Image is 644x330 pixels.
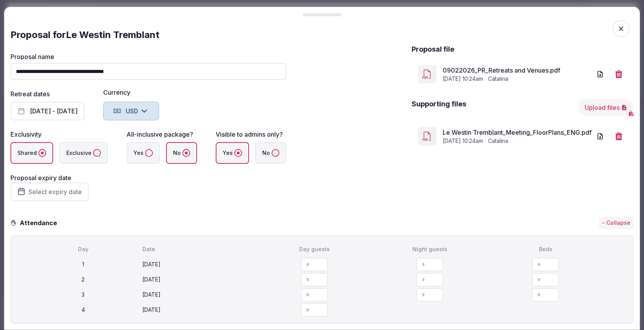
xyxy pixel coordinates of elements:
div: Beds [489,245,602,253]
div: 4 [27,306,139,314]
h2: Supporting files [412,99,466,116]
button: - Collapse [599,217,634,229]
button: No [182,149,190,157]
button: Upload files [578,99,634,116]
a: Le Westin Tremblant_Meeting_FloorPlans_ENG.pdf [443,128,592,137]
label: Exclusive [59,142,108,164]
span: Catalina [488,137,508,145]
span: [DATE] 10:24am [443,137,483,145]
button: Exclusive [93,149,101,157]
div: [DATE] [142,276,255,283]
div: Day guests [258,245,370,253]
button: No [272,149,279,157]
label: All-inclusive package? [126,130,193,138]
label: Proposal expiry date [10,174,71,182]
label: No [166,142,197,164]
span: Catalina [488,75,508,83]
div: Day [27,245,139,253]
label: No [255,142,286,164]
div: 1 [27,261,139,268]
a: 09022026_PR_Retreats and Venues.pdf [443,66,592,75]
label: Yes [126,142,160,164]
label: Currency [103,89,159,96]
div: 2 [27,276,139,283]
span: [DATE] 10:24am [443,75,483,83]
div: 3 [27,291,139,299]
button: [DATE] - [DATE] [10,102,85,120]
label: Retreat dates [10,90,50,98]
button: Shared [38,149,46,157]
button: Yes [234,149,242,157]
button: USD [103,102,159,120]
div: [DATE] [142,261,255,268]
h2: Proposal file [412,44,454,54]
div: Proposal for Le Westin Tremblant [10,29,634,41]
label: Proposal name [10,54,286,60]
label: Visible to admins only? [216,130,283,138]
div: Date [142,245,255,253]
div: [DATE] [142,291,255,299]
label: Shared [10,142,53,164]
label: Exclusivity [10,130,42,138]
h3: Attendance [17,218,63,228]
div: Night guests [374,245,486,253]
div: [DATE] [142,306,255,314]
label: Yes [216,142,249,164]
button: Yes [145,149,153,157]
span: Select expiry date [28,188,82,196]
button: Select expiry date [10,182,89,201]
